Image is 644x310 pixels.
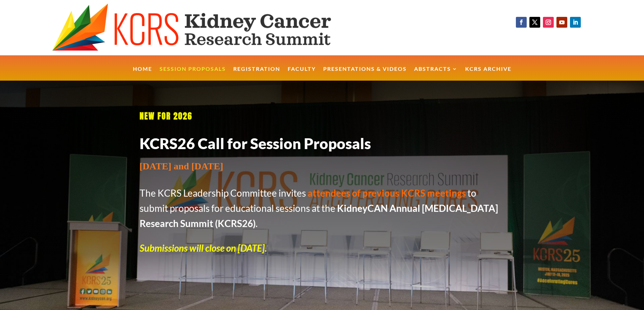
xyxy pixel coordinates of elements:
[308,187,466,199] strong: attendees of previous KCRS meetings
[556,17,567,28] a: Follow on Youtube
[288,66,316,81] a: Faculty
[543,17,554,28] a: Follow on Instagram
[133,66,152,81] a: Home
[414,66,458,81] a: Abstracts
[140,108,505,124] p: NEW FOR 2026
[465,66,511,81] a: KCRS Archive
[140,134,505,157] h1: KCRS26 Call for Session Proposals
[140,186,505,240] p: The KCRS Leadership Committee invites to submit proposals for educational sessions at the .
[160,66,226,81] a: Session Proposals
[516,17,527,28] a: Follow on Facebook
[140,202,498,229] strong: KidneyCAN Annual [MEDICAL_DATA] Research Summit (KCRS26)
[52,3,365,52] img: KCRS generic logo wide
[529,17,540,28] a: Follow on X
[323,66,407,81] a: Presentations & Videos
[233,66,280,81] a: Registration
[140,242,267,254] strong: Submissions will close on [DATE].
[140,157,505,176] p: [DATE] and [DATE]
[570,17,581,28] a: Follow on LinkedIn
